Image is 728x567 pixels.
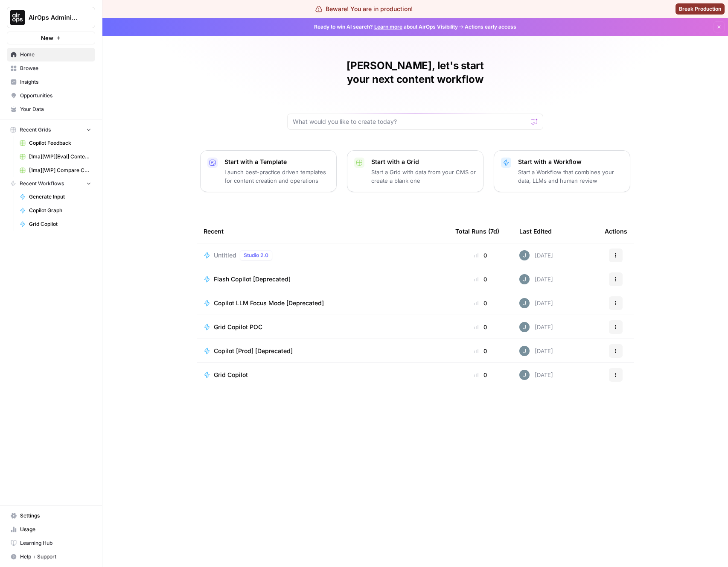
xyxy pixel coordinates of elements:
a: UntitledStudio 2.0 [204,250,442,260]
span: Settings [20,512,91,520]
span: AirOps Administrative [29,13,80,22]
p: Start a Workflow that combines your data, LLMs and human review [518,168,623,185]
span: Copilot Graph [29,207,91,214]
div: Beware! You are in production! [315,5,413,13]
a: Learn more [374,23,402,30]
a: Settings [7,509,95,523]
p: Launch best-practice driven templates for content creation and operations [224,168,329,185]
img: su64fhcgb9i1wz0h9rs8e4pygqoo [519,346,530,356]
span: Grid Copilot POC [214,323,262,331]
a: Grid Copilot [204,371,442,379]
span: Generate Input [29,193,91,201]
span: Recent Workflows [20,180,64,187]
button: Help + Support [7,550,95,564]
span: Studio 2.0 [244,251,268,259]
span: Copilot LLM Focus Mode [Deprecated] [214,299,324,307]
a: Learning Hub [7,536,95,550]
img: su64fhcgb9i1wz0h9rs8e4pygqoo [519,370,530,380]
span: Actions early access [465,23,516,31]
span: Copilot Feedback [29,139,91,147]
div: [DATE] [519,250,553,260]
a: Copilot Feedback [16,136,95,150]
span: Insights [20,78,91,86]
a: [1ma][WIP] Compare Convert Content Format [16,164,95,177]
span: Learning Hub [20,539,91,547]
span: Recent Grids [20,126,51,134]
button: Break Production [676,3,725,15]
div: Actions [605,219,627,243]
span: New [41,34,53,42]
span: Opportunities [20,92,91,99]
div: [DATE] [519,274,553,284]
div: 0 [455,347,506,355]
span: Break Production [679,5,721,13]
p: Start with a Grid [371,158,476,166]
span: [1ma][WIP] Compare Convert Content Format [29,167,91,174]
span: Flash Copilot [Deprecated] [214,275,291,283]
a: Copilot Graph [16,204,95,217]
h1: [PERSON_NAME], let's start your next content workflow [287,59,543,86]
span: Help + Support [20,553,91,561]
a: Flash Copilot [Deprecated] [204,275,442,283]
button: New [7,32,95,44]
button: Start with a GridStart a Grid with data from your CMS or create a blank one [347,150,483,192]
div: 0 [455,275,506,283]
span: Untitled [214,251,236,260]
a: Usage [7,523,95,536]
span: Usage [20,526,91,533]
div: 0 [455,251,506,260]
a: Home [7,48,95,61]
div: Total Runs (7d) [455,219,499,243]
span: Grid Copilot [29,220,91,228]
p: Start with a Workflow [518,158,623,166]
p: Start a Grid with data from your CMS or create a blank one [371,168,476,185]
img: su64fhcgb9i1wz0h9rs8e4pygqoo [519,250,530,260]
button: Start with a WorkflowStart a Workflow that combines your data, LLMs and human review [494,150,630,192]
span: Ready to win AI search? about AirOps Visibility [314,23,458,31]
span: Your Data [20,105,91,113]
img: su64fhcgb9i1wz0h9rs8e4pygqoo [519,274,530,284]
a: Generate Input [16,190,95,204]
img: su64fhcgb9i1wz0h9rs8e4pygqoo [519,322,530,332]
button: Workspace: AirOps Administrative [7,7,95,28]
span: Browse [20,64,91,72]
div: [DATE] [519,322,553,332]
div: 0 [455,323,506,331]
img: su64fhcgb9i1wz0h9rs8e4pygqoo [519,298,530,308]
div: Last Edited [519,219,552,243]
a: [1ma][WIP][Eval] Content Compare Grid [16,150,95,164]
span: Home [20,51,91,58]
span: [1ma][WIP][Eval] Content Compare Grid [29,153,91,161]
input: What would you like to create today? [293,117,527,126]
p: Start with a Template [224,158,329,166]
a: Insights [7,75,95,89]
img: AirOps Administrative Logo [10,10,25,25]
button: Start with a TemplateLaunch best-practice driven templates for content creation and operations [200,150,337,192]
div: [DATE] [519,346,553,356]
span: Copilot [Prod] [Deprecated] [214,347,293,355]
div: 0 [455,299,506,307]
a: Your Data [7,102,95,116]
a: Browse [7,61,95,75]
div: [DATE] [519,298,553,308]
a: Grid Copilot POC [204,323,442,331]
div: Recent [204,219,442,243]
a: Copilot [Prod] [Deprecated] [204,347,442,355]
span: Grid Copilot [214,371,248,379]
a: Grid Copilot [16,217,95,231]
a: Opportunities [7,89,95,102]
a: Copilot LLM Focus Mode [Deprecated] [204,299,442,307]
div: 0 [455,371,506,379]
button: Recent Grids [7,123,95,136]
div: [DATE] [519,370,553,380]
button: Recent Workflows [7,177,95,190]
